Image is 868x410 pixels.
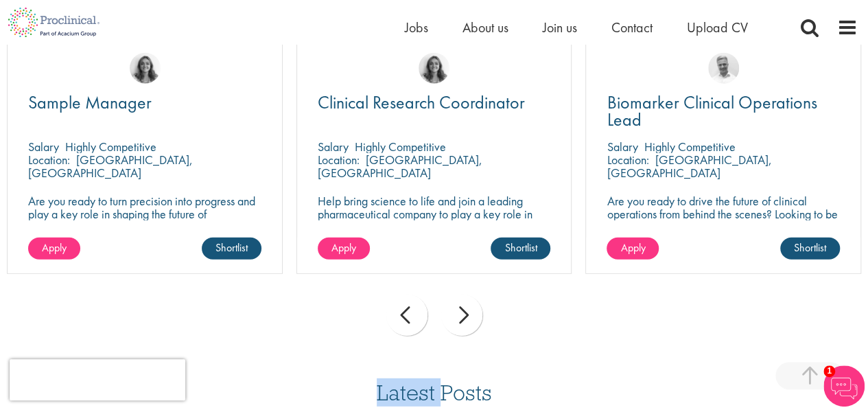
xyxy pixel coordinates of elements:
[644,139,735,155] p: Highly Competitive
[318,91,525,114] span: Clinical Research Coordinator
[607,139,637,155] span: Salary
[780,238,840,260] a: Shortlist
[607,94,840,128] a: Biomarker Clinical Operations Lead
[687,19,748,36] a: Upload CV
[202,238,261,260] a: Shortlist
[28,139,59,155] span: Salary
[405,19,428,36] a: Jobs
[607,194,840,247] p: Are you ready to drive the future of clinical operations from behind the scenes? Looking to be in...
[318,152,482,181] p: [GEOGRAPHIC_DATA], [GEOGRAPHIC_DATA]
[318,194,551,247] p: Help bring science to life and join a leading pharmaceutical company to play a key role in delive...
[42,240,67,255] span: Apply
[10,359,185,400] iframe: reCAPTCHA
[318,94,551,111] a: Clinical Research Coordinator
[441,295,482,336] div: next
[318,238,370,260] a: Apply
[28,194,261,234] p: Are you ready to turn precision into progress and play a key role in shaping the future of pharma...
[28,152,70,168] span: Location:
[823,365,865,407] img: Chatbot
[28,94,261,111] a: Sample Manager
[607,238,659,260] a: Apply
[607,152,771,181] p: [GEOGRAPHIC_DATA], [GEOGRAPHIC_DATA]
[708,53,739,84] img: Joshua Bye
[607,152,648,168] span: Location:
[28,238,80,260] a: Apply
[607,91,817,131] span: Biomarker Clinical Operations Lead
[386,295,427,336] div: prev
[462,19,508,36] a: About us
[28,91,152,114] span: Sample Manager
[331,240,356,255] span: Apply
[130,53,161,84] img: Jackie Cerchio
[65,139,156,155] p: Highly Competitive
[620,240,645,255] span: Apply
[355,139,446,155] p: Highly Competitive
[611,19,653,36] a: Contact
[543,19,577,36] a: Join us
[823,365,835,377] span: 1
[318,139,349,155] span: Salary
[28,152,193,181] p: [GEOGRAPHIC_DATA], [GEOGRAPHIC_DATA]
[318,152,360,168] span: Location:
[491,238,550,260] a: Shortlist
[419,53,449,84] img: Jackie Cerchio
